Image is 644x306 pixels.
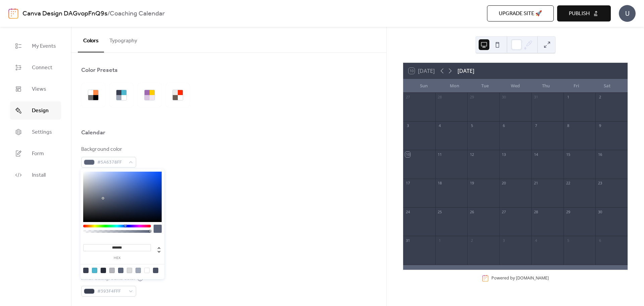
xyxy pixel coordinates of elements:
span: Settings [32,128,52,136]
div: 10 [405,152,410,157]
div: rgb(159, 167, 183) [136,268,141,273]
a: Canva Design DAGvopFnQ9s [22,7,107,20]
div: 21 [533,181,538,186]
div: rgb(255, 255, 255) [144,268,150,273]
a: Design [10,101,61,120]
div: 26 [469,209,474,214]
span: Connect [32,64,52,72]
div: 18 [437,181,442,186]
div: 7 [533,123,538,128]
button: Colors [78,27,104,52]
div: 8 [566,123,571,128]
div: 3 [405,123,410,128]
div: 6 [597,238,602,243]
div: 5 [469,123,474,128]
a: Views [10,80,61,98]
div: Inner background color [81,274,136,282]
div: 3 [501,238,506,243]
label: hex [83,256,151,260]
div: 14 [533,152,538,157]
a: [DOMAIN_NAME] [516,275,549,281]
span: #393F4FFF [97,288,125,296]
div: 24 [405,209,410,214]
a: Connect [10,58,61,77]
div: Sun [409,79,439,93]
div: 30 [597,209,602,214]
div: 25 [437,209,442,214]
div: 27 [405,95,410,100]
div: 22 [566,181,571,186]
div: 12 [469,152,474,157]
div: rgb(221, 221, 221) [127,268,132,273]
div: Color Presets [81,66,118,74]
div: 19 [469,181,474,186]
div: 31 [533,95,538,100]
div: 15 [566,152,571,157]
button: Typography [104,27,143,52]
span: #5A6378FF [97,159,125,167]
div: 17 [405,181,410,186]
div: 16 [597,152,602,157]
button: Upgrade site 🚀 [487,5,554,21]
a: Install [10,166,61,184]
div: 4 [533,238,538,243]
div: 6 [501,123,506,128]
div: 28 [437,95,442,100]
div: 5 [566,238,571,243]
div: 11 [437,152,442,157]
div: rgb(90, 99, 120) [118,268,123,273]
div: Fri [561,79,592,93]
div: rgb(78, 183, 205) [92,268,97,273]
span: Publish [569,10,590,18]
div: 1 [437,238,442,243]
div: [DATE] [458,67,474,75]
div: Thu [531,79,561,93]
div: Powered by [491,275,549,281]
div: 29 [566,209,571,214]
div: rgb(73, 81, 99) [153,268,158,273]
span: Form [32,150,44,158]
b: Coaching Calendar [110,7,165,20]
img: logo [8,8,18,19]
a: Settings [10,123,61,141]
div: 2 [469,238,474,243]
div: Calendar [81,129,105,137]
div: Mon [439,79,470,93]
div: rgb(57, 63, 79) [83,268,89,273]
span: Install [32,171,46,179]
div: 2 [597,95,602,100]
div: U [619,5,636,22]
span: My Events [32,42,56,50]
div: 20 [501,181,506,186]
div: 1 [566,95,571,100]
div: Sat [592,79,622,93]
div: 23 [597,181,602,186]
span: Views [32,85,46,93]
div: 31 [405,238,410,243]
div: rgba(41, 45, 57, 0.35) [109,268,115,273]
div: 28 [533,209,538,214]
button: Publish [557,5,611,21]
div: Tue [470,79,500,93]
div: 9 [597,123,602,128]
a: My Events [10,37,61,55]
a: Form [10,144,61,163]
div: 27 [501,209,506,214]
span: Design [32,107,49,115]
div: 4 [437,123,442,128]
div: 13 [501,152,506,157]
div: Wed [500,79,531,93]
div: 30 [501,95,506,100]
div: 29 [469,95,474,100]
span: Upgrade site 🚀 [499,10,542,18]
div: Background color [81,145,135,154]
b: / [107,7,110,20]
div: rgb(41, 45, 57) [101,268,106,273]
